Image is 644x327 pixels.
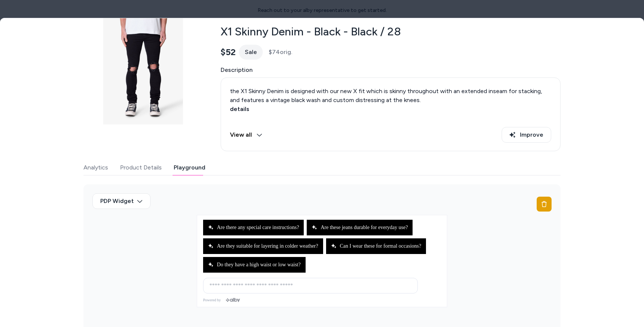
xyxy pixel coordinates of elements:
[221,25,561,39] h2: X1 Skinny Denim - Black - Black / 28
[230,127,262,143] button: View all
[221,47,236,58] span: $52
[174,160,205,175] button: Playground
[83,160,108,175] button: Analytics
[239,45,263,60] div: Sale
[230,105,249,112] strong: details
[230,87,551,105] div: the X1 Skinny Denim is designed with our new X fit which is skinny throughout with an extended in...
[269,48,292,57] span: $74 orig.
[83,5,203,124] img: X1-Skinny-Denim-Black.jpg
[92,193,151,209] button: PDP Widget
[240,121,551,130] li: skinny fit*
[221,66,561,74] span: Description
[120,160,162,175] button: Product Details
[100,197,134,206] span: PDP Widget
[502,127,551,143] button: Improve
